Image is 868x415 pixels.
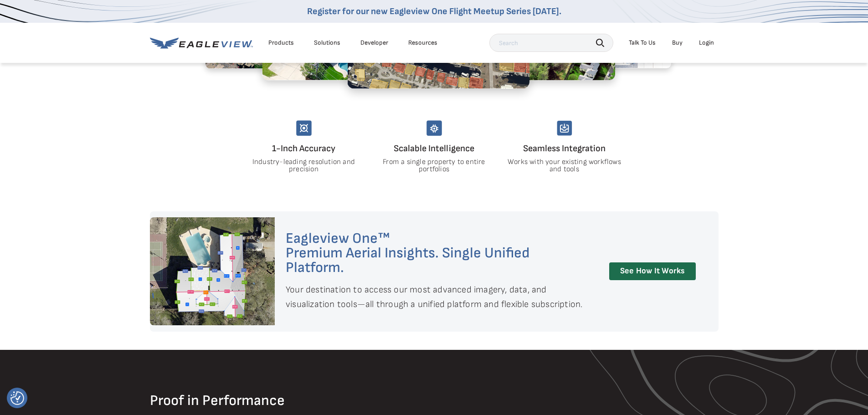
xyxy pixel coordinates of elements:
[699,39,714,47] div: Login
[629,39,656,47] div: Talk To Us
[376,159,492,173] p: From a single property to entire portfolios
[246,159,361,173] p: Industry-leading resolution and precision
[10,391,24,405] img: Revisit consent button
[609,262,696,280] a: See How It Works
[426,120,442,136] img: scalable-intelligency.svg
[296,120,312,136] img: unmatched-accuracy.svg
[507,159,622,173] p: Works with your existing workflows and tools
[268,39,294,47] div: Products
[10,391,24,405] button: Consent Preferences
[489,34,613,52] input: Search
[507,141,622,156] h4: Seamless Integration
[246,141,362,156] h4: 1-Inch Accuracy
[376,141,492,156] h4: Scalable Intelligence
[672,39,683,47] a: Buy
[408,39,437,47] div: Resources
[314,39,340,47] div: Solutions
[557,120,572,136] img: seamless-integration.svg
[360,39,388,47] a: Developer
[150,394,719,408] h2: Proof in Performance
[286,282,589,312] p: Your destination to access our most advanced imagery, data, and visualization tools—all through a...
[307,6,561,17] a: Register for our new Eagleview One Flight Meetup Series [DATE].
[286,231,589,275] h2: Eagleview One™ Premium Aerial Insights. Single Unified Platform.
